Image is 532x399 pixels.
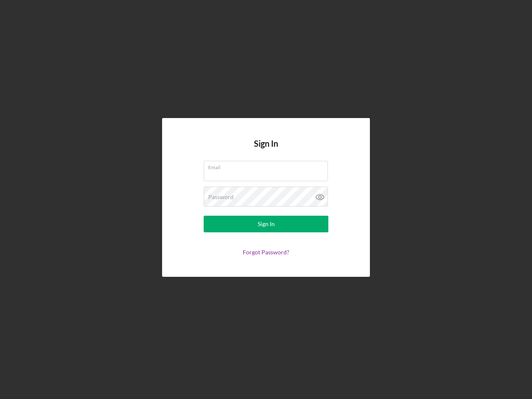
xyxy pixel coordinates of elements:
label: Email [208,161,328,170]
div: Sign In [258,216,275,232]
button: Sign In [204,216,328,232]
a: Forgot Password? [243,249,289,256]
label: Password [208,194,234,200]
h4: Sign In [254,139,278,161]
